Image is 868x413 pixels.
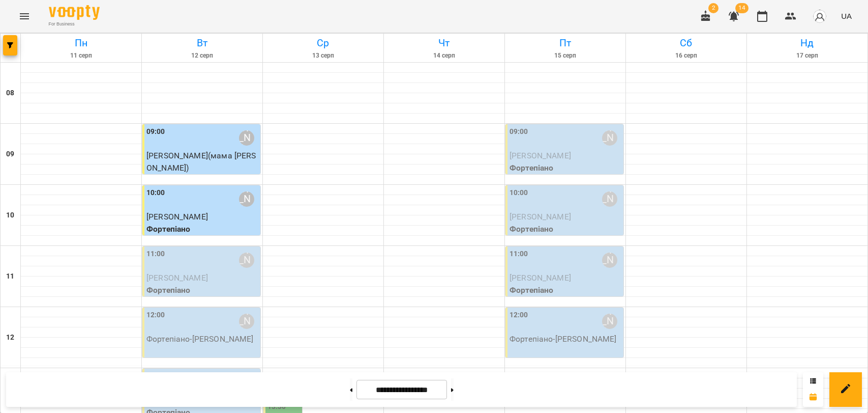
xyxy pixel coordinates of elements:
[146,212,208,222] span: [PERSON_NAME]
[146,151,256,173] span: [PERSON_NAME](мама [PERSON_NAME])
[6,332,14,343] h6: 12
[510,212,571,222] span: [PERSON_NAME]
[146,310,165,321] label: 12:00
[510,151,571,160] span: [PERSON_NAME]
[239,130,254,146] div: Анастасія Авраменко
[12,4,37,29] button: Menu
[506,35,624,51] h6: Пт
[264,51,382,61] h6: 13 серп
[146,333,258,345] p: Фортепіано - [PERSON_NAME]
[6,210,14,221] h6: 10
[49,5,100,20] img: Voopty Logo
[385,51,503,61] h6: 14 серп
[146,273,208,283] span: [PERSON_NAME]
[143,35,261,51] h6: Вт
[841,11,852,21] span: UA
[602,130,617,146] div: Анастасія Авраменко
[510,126,528,137] label: 09:00
[146,223,258,235] p: Фортепіано
[143,51,261,61] h6: 12 серп
[510,249,528,260] label: 11:00
[239,253,254,268] div: Анастасія Авраменко
[602,191,617,207] div: Анастасія Авраменко
[6,149,14,160] h6: 09
[602,314,617,329] div: Анастасія Авраменко
[6,271,14,282] h6: 11
[837,7,856,25] button: UA
[813,9,827,23] img: avatar_s.png
[510,273,571,283] span: [PERSON_NAME]
[510,310,528,321] label: 12:00
[22,35,140,51] h6: Пн
[510,162,621,174] p: Фортепіано
[6,88,14,99] h6: 08
[749,35,866,51] h6: Нд
[385,35,503,51] h6: Чт
[264,35,382,51] h6: Ср
[602,253,617,268] div: Анастасія Авраменко
[510,187,528,199] label: 10:00
[510,333,621,345] p: Фортепіано - [PERSON_NAME]
[146,284,258,296] p: Фортепіано
[506,51,624,61] h6: 15 серп
[510,284,621,296] p: Фортепіано
[239,314,254,329] div: Анастасія Авраменко
[146,174,258,186] p: Фортепіано
[146,249,165,260] label: 11:00
[708,3,719,13] span: 2
[510,223,621,235] p: Фортепіано
[146,126,165,137] label: 09:00
[239,191,254,207] div: Анастасія Авраменко
[627,35,745,51] h6: Сб
[49,21,100,27] span: For Business
[627,51,745,61] h6: 16 серп
[735,3,749,13] span: 14
[749,51,866,61] h6: 17 серп
[146,187,165,199] label: 10:00
[22,51,140,61] h6: 11 серп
